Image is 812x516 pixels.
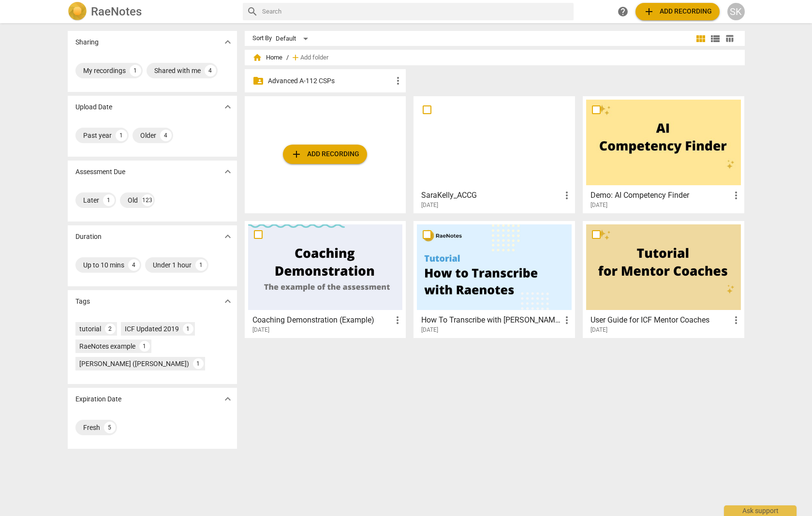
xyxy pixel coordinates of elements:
div: 1 [116,130,127,141]
div: Sort By [252,35,272,42]
p: Expiration Date [75,394,121,404]
a: User Guide for ICF Mentor Coaches[DATE] [586,224,741,334]
span: [DATE] [421,326,438,334]
span: Add folder [300,54,328,61]
span: view_module [695,33,707,44]
div: Default [276,31,311,46]
h3: User Guide for ICF Mentor Coaches [591,314,730,326]
div: 1 [139,341,150,352]
input: Search [262,4,570,19]
div: Under 1 hour [153,260,192,270]
a: Demo: AI Competency Finder[DATE] [586,100,741,209]
span: view_list [709,33,721,44]
span: expand_more [222,36,234,48]
div: 4 [160,130,172,141]
button: Show more [221,294,235,309]
button: SK [727,3,745,20]
div: Ask support [724,505,797,516]
span: expand_more [222,166,234,177]
a: LogoRaeNotes [68,2,235,21]
button: Upload [635,3,720,20]
div: Later [83,195,99,205]
div: 1 [193,358,204,369]
span: expand_more [222,393,234,405]
span: help [617,6,629,17]
h3: Coaching Demonstration (Example) [252,314,392,326]
button: Show more [221,100,235,114]
span: Add recording [643,6,712,17]
div: RaeNotes example [79,341,135,351]
span: more_vert [730,190,742,201]
span: home [252,53,262,62]
h3: How To Transcribe with RaeNotes [421,314,561,326]
a: How To Transcribe with [PERSON_NAME][DATE] [417,224,572,334]
div: tutorial [79,324,101,334]
span: more_vert [561,314,573,326]
span: [DATE] [421,201,438,209]
span: add [643,6,655,17]
div: Older [140,131,156,140]
span: expand_more [222,231,234,242]
div: Old [128,195,138,205]
button: Show more [221,164,235,179]
h2: RaeNotes [91,5,142,18]
p: Upload Date [75,102,112,112]
button: Table view [723,31,737,46]
p: Advanced A-112 CSPs [268,76,393,86]
span: [DATE] [591,326,607,334]
span: / [286,54,289,61]
a: Help [614,3,632,20]
div: Fresh [83,423,100,432]
button: Show more [221,35,235,49]
div: 4 [128,259,140,271]
div: 2 [105,324,116,334]
div: 5 [104,422,116,433]
span: add [291,53,300,62]
span: expand_more [222,101,234,113]
div: 4 [205,65,216,76]
div: ICF Updated 2019 [125,324,179,334]
div: 1 [130,65,141,76]
img: Logo [68,2,87,21]
button: Show more [221,392,235,406]
span: search [247,6,258,17]
button: Show more [221,229,235,244]
span: more_vert [392,75,404,87]
span: add [291,148,302,160]
a: SaraKelly_ACCG[DATE] [417,100,572,209]
span: [DATE] [591,201,607,209]
button: List view [708,31,723,46]
div: [PERSON_NAME] ([PERSON_NAME]) [79,359,189,369]
div: 1 [103,194,115,206]
span: Add recording [291,148,359,160]
span: folder_shared [252,75,264,87]
span: expand_more [222,295,234,307]
span: table_chart [725,34,734,43]
div: 1 [183,324,193,334]
span: more_vert [730,314,742,326]
div: Up to 10 mins [83,260,124,270]
p: Sharing [75,37,99,47]
button: Upload [283,145,367,164]
div: My recordings [83,66,126,75]
button: Tile view [694,31,708,46]
h3: SaraKelly_ACCG [421,190,561,201]
div: 123 [142,194,153,206]
p: Tags [75,296,90,307]
span: Home [252,53,282,62]
h3: Demo: AI Competency Finder [591,190,730,201]
span: more_vert [392,314,403,326]
a: Coaching Demonstration (Example)[DATE] [248,224,403,334]
div: Past year [83,131,112,140]
span: [DATE] [252,326,269,334]
div: Shared with me [154,66,201,75]
span: more_vert [561,190,573,201]
div: 1 [195,259,207,271]
p: Assessment Due [75,167,125,177]
p: Duration [75,232,102,242]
